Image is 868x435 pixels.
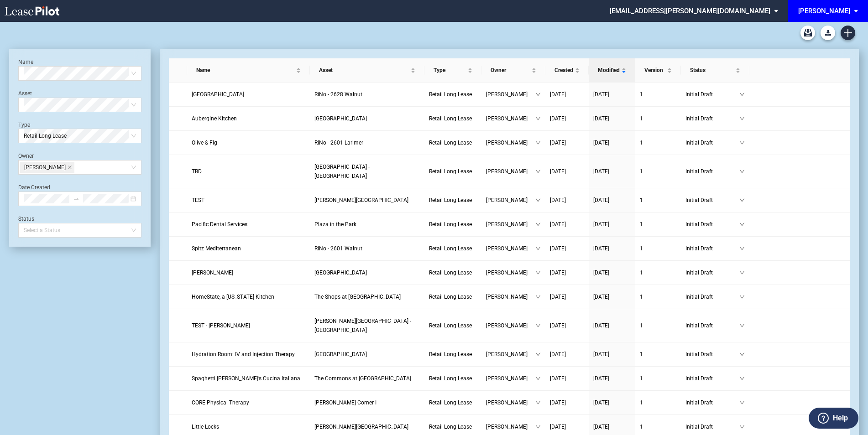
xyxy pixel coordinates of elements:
span: [DATE] [550,197,566,203]
a: [DATE] [550,114,584,123]
md-menu: Download Blank Form List [818,26,838,40]
span: Initial Draft [685,220,739,229]
a: [DATE] [550,138,584,147]
a: HomeState, a [US_STATE] Kitchen [192,292,305,301]
a: [GEOGRAPHIC_DATA] [314,114,420,123]
span: [PERSON_NAME] [24,162,66,172]
span: 1 [640,351,643,357]
span: Initial Draft [685,398,739,407]
span: 1 [640,140,643,146]
span: 1 [640,115,643,122]
span: down [739,197,745,203]
a: CORE Physical Therapy [192,398,305,407]
a: RiNo - 2628 Walnut [314,90,420,99]
span: [DATE] [593,91,609,98]
span: down [535,323,541,328]
span: Bonita Centre [314,197,408,203]
span: Aubergine Kitchen [192,115,237,122]
th: Asset [310,58,424,83]
span: [DATE] [550,140,566,146]
span: down [535,424,541,430]
span: Retail Long Lease [429,140,472,146]
span: [PERSON_NAME] [486,321,535,330]
a: [DATE] [593,114,631,123]
a: Retail Long Lease [429,321,477,330]
span: down [739,92,745,97]
span: down [535,246,541,251]
a: 1 [640,220,676,229]
span: [DATE] [550,245,566,252]
span: Initial Draft [685,196,739,205]
a: [DATE] [593,398,631,407]
span: [DATE] [593,399,609,406]
a: Retail Long Lease [429,350,477,359]
span: Olive & Fig [192,140,217,146]
a: [DATE] [550,350,584,359]
span: 1 [640,197,643,203]
a: [DATE] [593,422,631,431]
span: Spitz Mediterranean [192,245,241,252]
a: [GEOGRAPHIC_DATA] [192,90,305,99]
a: [DATE] [550,167,584,176]
span: 1 [640,245,643,252]
span: Retail Long Lease [429,245,472,252]
span: [DATE] [593,351,609,357]
span: Preston Royal - East [314,269,367,276]
a: [DATE] [550,220,584,229]
span: Preston Towne Crossing - North [314,318,411,333]
th: Type [424,58,481,83]
span: Retail Long Lease [429,375,472,382]
span: down [535,169,541,174]
a: 1 [640,167,676,176]
a: Retail Long Lease [429,90,477,99]
span: Little Locks [192,424,219,430]
span: down [535,400,541,405]
span: Status [690,66,734,75]
span: Owner [491,66,530,75]
span: [PERSON_NAME] [486,220,535,229]
a: [PERSON_NAME] [192,268,305,277]
a: [DATE] [593,138,631,147]
span: HomeState, a Texas Kitchen [192,294,274,300]
span: TEST [192,197,204,203]
span: [PERSON_NAME] [486,167,535,176]
a: [PERSON_NAME] Corner I [314,398,420,407]
span: down [535,294,541,300]
a: Retail Long Lease [429,268,477,277]
a: TBD [192,167,305,176]
span: Initial Draft [685,350,739,359]
a: The Commons at [GEOGRAPHIC_DATA] [314,374,420,383]
span: Retail Long Lease [429,197,472,203]
span: down [535,197,541,203]
span: Initial Draft [685,244,739,253]
span: [DATE] [550,375,566,382]
a: Little Locks [192,422,305,431]
span: Retail Long Lease [429,399,472,406]
span: [DATE] [593,245,609,252]
button: Help [809,408,858,429]
span: Pacific Dental Services [192,221,247,228]
a: [DATE] [550,422,584,431]
span: [DATE] [550,168,566,175]
span: RiNo - 2601 Walnut [314,245,362,252]
th: Version [635,58,681,83]
span: Name [196,66,294,75]
a: Create new document [841,26,855,40]
span: Retail Long Lease [429,115,472,122]
span: Plaza in the Park [314,221,356,228]
label: Help [833,412,848,424]
span: Initial Draft [685,422,739,431]
span: 1 [640,91,643,98]
span: [PERSON_NAME] [486,90,535,99]
a: Pacific Dental Services [192,220,305,229]
span: Initial Draft [685,138,739,147]
a: 1 [640,292,676,301]
span: Michelle Woodward [20,162,74,173]
span: Retail Long Lease [429,269,472,276]
a: TEST [192,196,305,205]
a: RiNo - 2601 Larimer [314,138,420,147]
a: [DATE] [550,196,584,205]
a: RiNo - 2601 Walnut [314,244,420,253]
span: [DATE] [593,140,609,146]
a: 1 [640,138,676,147]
